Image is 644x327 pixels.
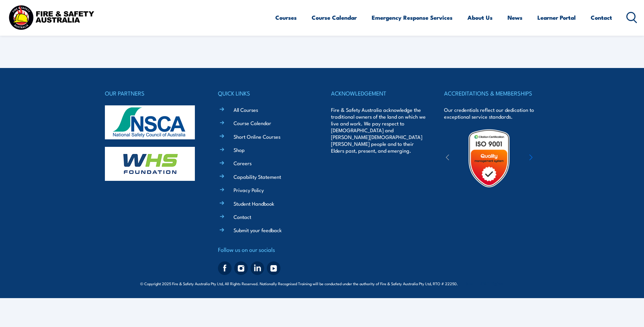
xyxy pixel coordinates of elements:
a: KND Digital [480,280,504,287]
img: nsca-logo-footer [105,105,195,139]
a: Capability Statement [234,173,281,180]
h4: QUICK LINKS [218,88,313,98]
img: ewpa-logo [519,147,578,170]
h4: Follow us on our socials [218,245,313,254]
a: Submit your feedback [234,226,282,234]
p: Fire & Safety Australia acknowledge the traditional owners of the land on which we live and work.... [331,106,426,154]
p: Our credentials reflect our dedication to exceptional service standards. [444,106,539,120]
a: Course Calendar [234,119,271,126]
a: News [508,8,522,27]
a: Contact [234,213,251,220]
a: All Courses [234,106,258,113]
img: Untitled design (19) [459,128,519,188]
a: Contact [591,8,612,27]
a: Learner Portal [537,8,576,27]
h4: ACCREDITATIONS & MEMBERSHIPS [444,88,539,98]
span: © Copyright 2025 Fire & Safety Australia Pty Ltd, All Rights Reserved. Nationally Recognised Trai... [140,280,504,287]
a: Course Calendar [312,8,357,27]
span: Site: [466,281,504,286]
a: Short Online Courses [234,133,280,140]
a: About Us [467,8,493,27]
a: Shop [234,146,245,153]
a: Privacy Policy [234,186,264,193]
a: Student Handbook [234,200,274,207]
h4: ACKNOWLEDGEMENT [331,88,426,98]
h4: OUR PARTNERS [105,88,200,98]
a: Emergency Response Services [372,8,453,27]
img: whs-logo-footer [105,147,195,181]
a: Careers [234,159,252,167]
a: Courses [275,8,297,27]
